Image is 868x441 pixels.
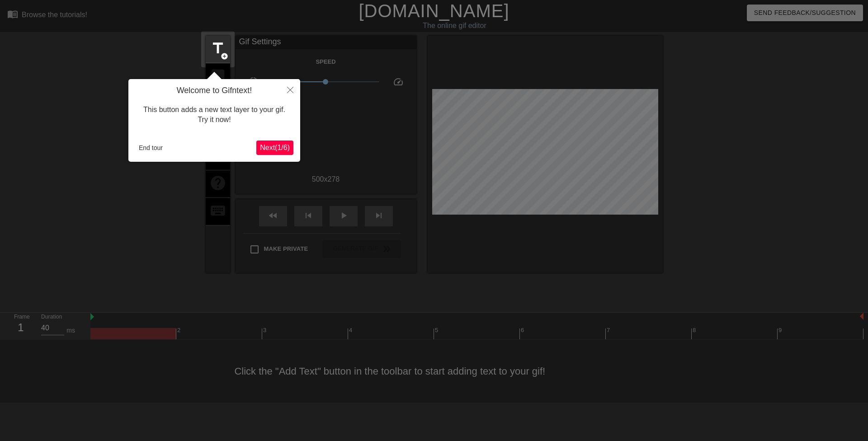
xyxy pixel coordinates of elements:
button: Next [256,141,293,155]
button: Close [280,79,300,100]
button: End tour [135,141,166,155]
span: Next ( 1 / 6 ) [260,144,290,151]
div: This button adds a new text layer to your gif. Try it now! [135,96,293,134]
h4: Welcome to Gifntext! [135,86,293,96]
